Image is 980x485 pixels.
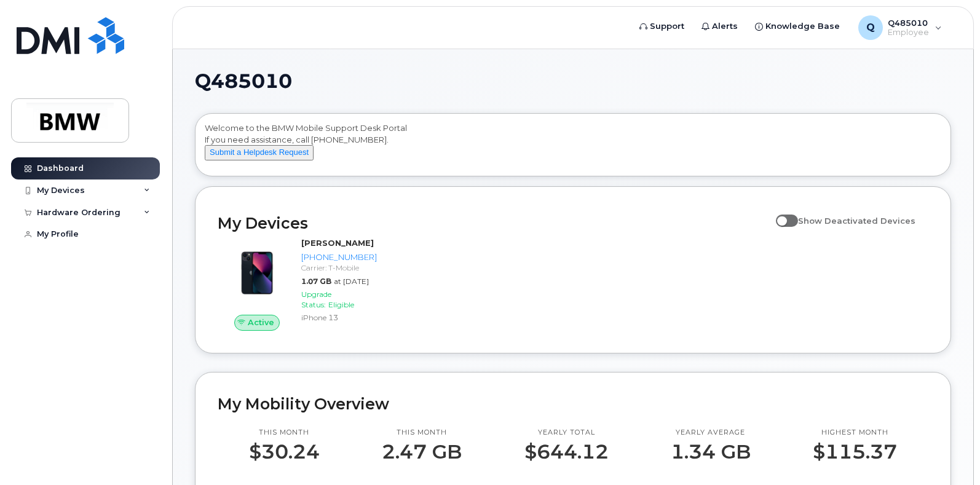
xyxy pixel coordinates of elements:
[382,428,462,438] p: This month
[218,214,770,232] h2: My Devices
[301,262,379,273] div: Carrier: T-Mobile
[301,277,331,286] span: 1.07 GB
[671,441,751,463] p: 1.34 GB
[301,312,379,323] div: iPhone 13
[248,317,274,328] span: Active
[382,441,462,463] p: 2.47 GB
[249,428,320,438] p: This month
[301,251,379,263] div: [PHONE_NUMBER]
[301,290,331,309] span: Upgrade Status:
[524,441,609,463] p: $644.12
[328,300,354,309] span: Eligible
[218,237,384,331] a: Active[PERSON_NAME][PHONE_NUMBER]Carrier: T-Mobile1.07 GBat [DATE]Upgrade Status:EligibleiPhone 13
[798,216,915,226] span: Show Deactivated Devices
[205,122,941,172] div: Welcome to the BMW Mobile Support Desk Portal If you need assistance, call [PHONE_NUMBER].
[218,395,928,413] h2: My Mobility Overview
[813,428,897,438] p: Highest month
[301,238,374,248] strong: [PERSON_NAME]
[205,145,314,160] button: Submit a Helpdesk Request
[671,428,751,438] p: Yearly average
[524,428,609,438] p: Yearly total
[205,147,314,157] a: Submit a Helpdesk Request
[776,209,786,219] input: Show Deactivated Devices
[813,441,897,463] p: $115.37
[227,243,286,302] img: image20231002-3703462-1ig824h.jpeg
[195,72,292,90] span: Q485010
[334,277,369,286] span: at [DATE]
[249,441,320,463] p: $30.24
